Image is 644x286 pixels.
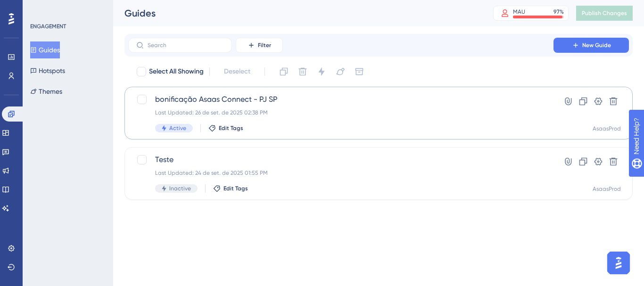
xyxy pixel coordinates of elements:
button: Filter [236,38,283,53]
span: Need Help? [22,2,59,14]
span: Inactive [169,185,191,192]
div: AsaasProd [593,185,621,193]
div: 97 % [553,8,564,16]
span: Edit Tags [219,124,243,132]
span: Select All Showing [149,66,204,77]
button: Deselect [215,63,259,80]
span: Publish Changes [582,9,627,17]
button: Edit Tags [208,124,243,132]
button: Guides [30,41,60,58]
span: Edit Tags [223,185,248,192]
span: Filter [258,41,271,49]
input: Search [148,42,224,49]
div: Last Updated: 24 de set. de 2025 01:55 PM [155,169,527,177]
button: Edit Tags [213,185,248,192]
span: New Guide [582,41,611,49]
div: Last Updated: 26 de set. de 2025 02:38 PM [155,109,527,116]
span: Teste [155,154,527,165]
button: Hotspots [30,62,65,79]
div: AsaasProd [593,125,621,132]
span: bonificação Asaas Connect - PJ SP [155,94,527,105]
div: ENGAGEMENT [30,23,66,30]
span: Deselect [224,66,250,77]
button: Themes [30,83,62,100]
button: Publish Changes [576,6,633,21]
div: Guides [124,7,470,20]
button: New Guide [553,38,629,53]
div: MAU [513,8,525,16]
iframe: UserGuiding AI Assistant Launcher [604,249,633,277]
span: Active [169,124,186,132]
